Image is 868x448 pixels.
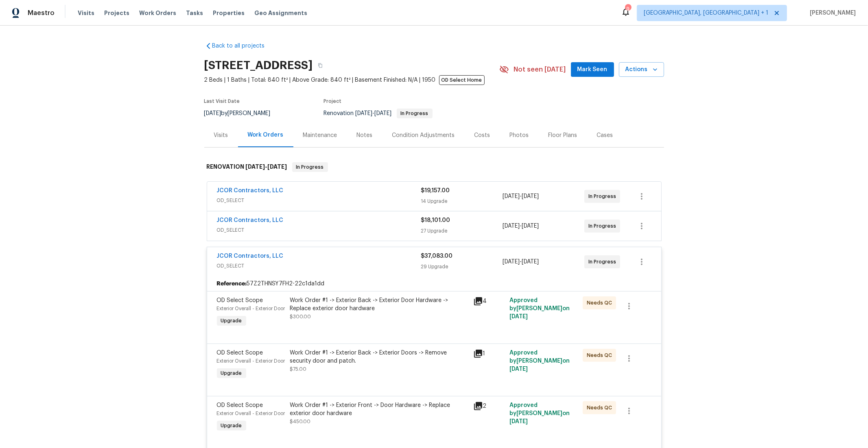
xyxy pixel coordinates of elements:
[522,223,539,229] span: [DATE]
[290,367,307,372] span: $75.00
[268,164,287,170] span: [DATE]
[204,42,282,50] a: Back to all projects
[186,10,203,16] span: Tasks
[625,65,658,75] span: Actions
[509,298,570,320] span: Approved by [PERSON_NAME] on
[625,5,631,13] div: 9
[421,227,503,235] div: 27 Upgrade
[421,217,450,223] span: $18,101.00
[473,349,505,359] div: 1
[473,401,505,411] div: 2
[246,164,265,170] span: [DATE]
[207,276,661,291] div: 57Z2THNSY7FH2-22c1da1dd
[619,62,664,77] button: Actions
[392,131,455,139] div: Condition Adjustments
[204,61,313,70] h2: [STREET_ADDRESS]
[588,192,619,200] span: In Progress
[214,131,228,139] div: Visits
[375,111,392,116] span: [DATE]
[503,258,539,266] span: -
[217,306,285,311] span: Exterior Overall - Exterior Door
[78,9,94,17] span: Visits
[356,111,392,116] span: -
[510,131,529,139] div: Photos
[571,62,614,77] button: Mark Seen
[549,131,577,139] div: Floor Plans
[421,253,453,259] span: $37,083.00
[248,131,284,139] div: Work Orders
[217,253,284,259] a: JCOR Contractors, LLC
[503,192,539,200] span: -
[509,419,528,424] span: [DATE]
[503,259,520,265] span: [DATE]
[204,109,280,118] div: by [PERSON_NAME]
[217,262,421,270] span: OD_SELECT
[421,263,503,271] div: 29 Upgrade
[514,65,566,74] span: Not seen [DATE]
[439,75,485,85] span: OD Select Home
[509,314,528,320] span: [DATE]
[509,350,570,372] span: Approved by [PERSON_NAME] on
[474,131,490,139] div: Costs
[587,351,615,359] span: Needs QC
[104,9,129,17] span: Projects
[356,111,373,116] span: [DATE]
[218,422,245,430] span: Upgrade
[217,188,284,194] a: JCOR Contractors, LLC
[421,197,503,205] div: 14 Upgrade
[357,131,373,139] div: Notes
[217,226,421,234] span: OD_SELECT
[807,9,856,17] span: [PERSON_NAME]
[204,99,240,104] span: Last Visit Date
[324,111,433,116] span: Renovation
[246,164,287,170] span: -
[503,194,520,199] span: [DATE]
[588,258,619,266] span: In Progress
[217,402,263,408] span: OD Select Scope
[324,99,342,104] span: Project
[217,359,285,363] span: Exterior Overall - Exterior Door
[207,162,287,172] h6: RENOVATION
[587,404,615,412] span: Needs QC
[217,196,421,204] span: OD_SELECT
[217,280,247,288] b: Reference:
[218,369,245,377] span: Upgrade
[473,296,505,306] div: 4
[597,131,613,139] div: Cases
[254,9,307,17] span: Geo Assignments
[313,58,328,73] button: Copy Address
[290,349,468,365] div: Work Order #1 -> Exterior Back -> Exterior Doors -> Remove security door and patch.
[204,76,499,84] span: 2 Beds | 1 Baths | Total: 840 ft² | Above Grade: 840 ft² | Basement Finished: N/A | 1950
[204,154,664,180] div: RENOVATION [DATE]-[DATE]In Progress
[503,222,539,230] span: -
[644,9,768,17] span: [GEOGRAPHIC_DATA], [GEOGRAPHIC_DATA] + 1
[303,131,337,139] div: Maintenance
[139,9,176,17] span: Work Orders
[522,194,539,199] span: [DATE]
[218,317,245,325] span: Upgrade
[588,222,619,230] span: In Progress
[217,217,284,223] a: JCOR Contractors, LLC
[204,111,221,116] span: [DATE]
[290,314,311,319] span: $300.00
[293,163,327,171] span: In Progress
[503,223,520,229] span: [DATE]
[290,419,311,424] span: $450.00
[28,9,55,17] span: Maestro
[509,402,570,424] span: Approved by [PERSON_NAME] on
[577,65,608,75] span: Mark Seen
[587,299,615,307] span: Needs QC
[522,259,539,265] span: [DATE]
[217,350,263,356] span: OD Select Scope
[290,401,468,418] div: Work Order #1 -> Exterior Front -> Door Hardware -> Replace exterior door hardware
[398,111,432,116] span: In Progress
[290,296,468,313] div: Work Order #1 -> Exterior Back -> Exterior Door Hardware -> Replace exterior door hardware
[421,188,450,194] span: $19,157.00
[217,298,263,303] span: OD Select Scope
[509,366,528,372] span: [DATE]
[217,411,285,416] span: Exterior Overall - Exterior Door
[213,9,245,17] span: Properties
